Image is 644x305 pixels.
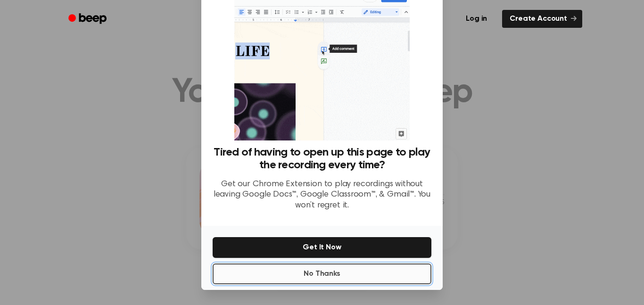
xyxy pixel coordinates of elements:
[213,264,431,284] button: No Thanks
[456,8,496,30] a: Log in
[213,237,431,258] button: Get It Now
[213,179,431,211] p: Get our Chrome Extension to play recordings without leaving Google Docs™, Google Classroom™, & Gm...
[62,10,115,28] a: Beep
[502,10,582,28] a: Create Account
[213,146,431,172] h3: Tired of having to open up this page to play the recording every time?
